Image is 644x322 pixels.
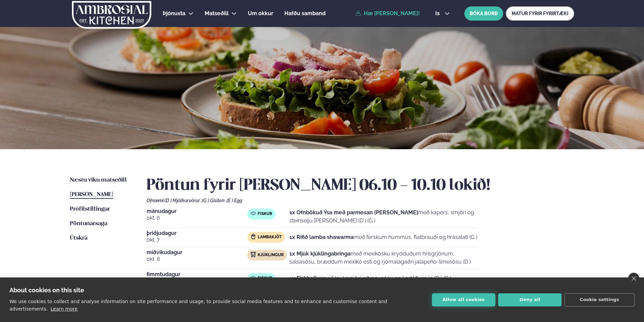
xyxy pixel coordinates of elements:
a: Þjónusta [163,9,185,18]
strong: 1x Fiskbollur [289,275,322,281]
a: [PERSON_NAME] [70,191,113,199]
a: Pöntunarsaga [70,220,107,228]
span: Lambakjöt [258,235,282,240]
button: is [430,11,455,16]
a: Hafðu samband [284,9,326,18]
img: Lamb.svg [251,234,256,239]
button: Deny all [498,293,562,306]
span: mánudagur [147,209,247,214]
strong: 1x Rifið lamba shawarma [289,234,354,240]
span: (E ) Egg [227,198,242,203]
span: is [435,11,442,16]
span: miðvikudagur [147,250,247,255]
img: logo [71,1,152,29]
p: We use cookies to collect and analyse information on site performance and usage, to provide socia... [9,299,387,312]
a: MATUR FYRIR FYRIRTÆKI [506,6,574,21]
h2: Pöntun fyrir [PERSON_NAME] 06.10 - 10.10 lokið! [147,176,574,195]
div: Ofnæmi: [147,198,574,203]
a: Matseðill [205,9,229,18]
span: fimmtudagur [147,272,247,277]
a: Hæ [PERSON_NAME]! [356,10,420,17]
span: (D ) Mjólkurvörur , [164,198,202,203]
span: Um okkur [248,10,273,17]
span: Pöntunarsaga [70,221,107,226]
span: (G ) Glúten , [202,198,227,203]
p: með kapers, smjöri og steinselju [PERSON_NAME] (D ) (G ) [289,209,478,225]
span: Fiskur [258,276,272,281]
a: close [628,273,639,284]
a: Útskrá [70,234,87,242]
p: með ferskum hummus, flatbrauði og hrásalati (G ) [289,233,477,241]
img: chicken.svg [251,252,256,257]
a: Um okkur [248,9,273,18]
button: Cookie settings [564,293,635,306]
span: [PERSON_NAME] [70,192,113,197]
span: Prófílstillingar [70,206,110,212]
span: Þjónusta [163,10,185,17]
strong: About cookies on this site [9,287,84,294]
span: okt. 6 [147,214,247,222]
button: BÓKA BORÐ [464,6,503,21]
span: Kjúklingur [258,252,284,258]
button: Allow all cookies [432,293,495,306]
a: Prófílstillingar [70,205,110,213]
span: Matseðill [205,10,229,17]
span: Hafðu samband [284,10,326,17]
span: þriðjudagur [147,231,247,236]
a: Learn more [51,306,78,312]
p: með lauksmjöri, sítrónusósu og kartöflumús (D ) (G ) [289,274,451,283]
p: með mexíkósku krydduðum hrísgrjónum, salsasósu, bræddum mexíkó osti og rjómalagaðri jalapeño-lime... [289,250,478,266]
img: fish.svg [251,275,256,280]
strong: 1x Ofnbökuð Ýsa með parmesan [PERSON_NAME] [289,209,418,216]
span: Útskrá [70,235,87,241]
span: okt. 8 [147,255,247,263]
img: fish.svg [251,211,256,216]
a: Næstu viku matseðill [70,176,127,184]
span: okt. 7 [147,236,247,244]
strong: 1x Mjúk kjúklingabringa [289,250,351,257]
span: Næstu viku matseðill [70,177,127,183]
span: Fiskur [258,211,272,217]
